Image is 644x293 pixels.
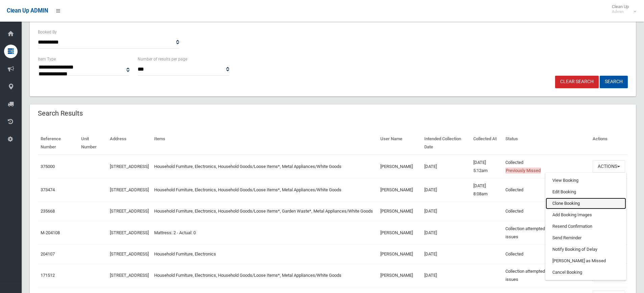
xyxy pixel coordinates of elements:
[41,273,55,278] a: 171512
[503,264,590,287] td: Collection attempted but driver reported issues
[422,178,471,201] td: [DATE]
[612,9,629,14] small: Admin
[609,4,636,14] span: Clean Up
[546,186,626,198] a: Edit Booking
[110,164,149,169] a: [STREET_ADDRESS]
[378,264,422,287] td: [PERSON_NAME]
[503,244,590,264] td: Collected
[555,76,599,88] a: Clear Search
[546,175,626,186] a: View Booking
[38,131,78,155] th: Reference Number
[110,209,149,214] a: [STREET_ADDRESS]
[546,209,626,221] a: Add Booking Images
[422,221,471,244] td: [DATE]
[503,131,590,155] th: Status
[7,7,48,14] span: Clean Up ADMIN
[378,155,422,178] td: [PERSON_NAME]
[505,168,541,173] span: Previously Missed
[546,267,626,278] a: Cancel Booking
[151,131,378,155] th: Items
[151,201,378,221] td: Household Furniture, Electronics, Household Goods/Loose Items*, Garden Waste*, Metal Appliances/W...
[41,209,55,214] a: 235668
[422,131,471,155] th: Intended Collection Date
[590,131,628,155] th: Actions
[422,201,471,221] td: [DATE]
[41,164,55,169] a: 375000
[110,187,149,192] a: [STREET_ADDRESS]
[151,178,378,201] td: Household Furniture, Electronics, Household Goods/Loose Items*, Metal Appliances/White Goods
[78,131,107,155] th: Unit Number
[151,264,378,287] td: Household Furniture, Electronics, Household Goods/Loose Items*, Metal Appliances/White Goods
[422,264,471,287] td: [DATE]
[378,201,422,221] td: [PERSON_NAME]
[471,178,503,201] td: [DATE] 8:08am
[471,155,503,178] td: [DATE] 5:12am
[378,131,422,155] th: User Name
[422,244,471,264] td: [DATE]
[110,230,149,235] a: [STREET_ADDRESS]
[151,244,378,264] td: Household Furniture, Electronics
[546,255,626,267] a: [PERSON_NAME] as Missed
[503,178,590,201] td: Collected
[138,55,187,63] label: Number of results per page
[546,198,626,209] a: Clone Booking
[600,76,628,88] button: Search
[422,155,471,178] td: [DATE]
[110,273,149,278] a: [STREET_ADDRESS]
[503,201,590,221] td: Collected
[546,244,626,255] a: Notify Booking of Delay
[378,244,422,264] td: [PERSON_NAME]
[593,160,625,173] button: Actions
[471,131,503,155] th: Collected At
[503,221,590,244] td: Collection attempted but driver reported issues
[38,55,56,63] label: Item Type
[41,230,60,235] a: M-204108
[107,131,151,155] th: Address
[41,251,55,257] a: 204107
[151,155,378,178] td: Household Furniture, Electronics, Household Goods/Loose Items*, Metal Appliances/White Goods
[503,155,590,178] td: Collected
[378,221,422,244] td: [PERSON_NAME]
[110,251,149,257] a: [STREET_ADDRESS]
[38,28,57,36] label: Booked By
[546,232,626,244] a: Send Reminder
[41,187,55,192] a: 373474
[151,221,378,244] td: Mattress: 2 - Actual: 0
[378,178,422,201] td: [PERSON_NAME]
[546,221,626,232] a: Resend Confirmation
[30,107,91,120] header: Search Results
